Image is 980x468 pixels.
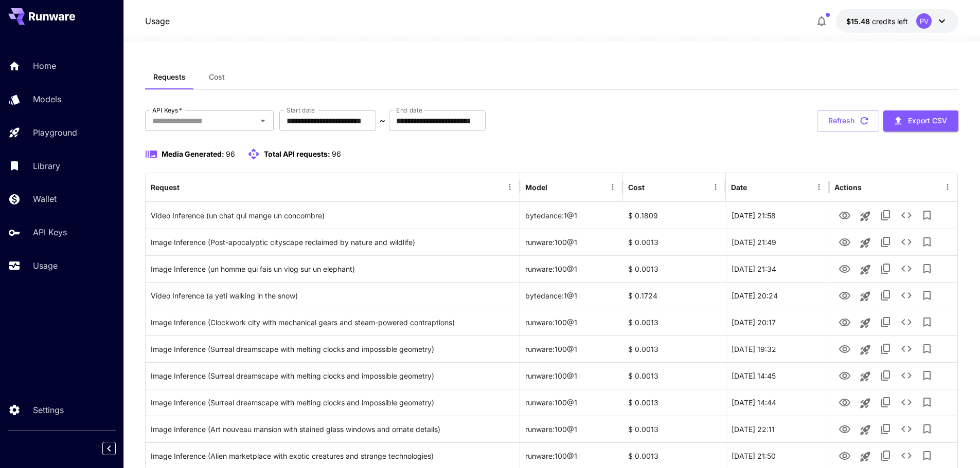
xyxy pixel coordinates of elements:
[520,255,623,282] div: runware:100@1
[380,115,385,127] p: ~
[876,339,896,359] button: Copy TaskUUID
[605,180,620,194] button: Menu
[917,205,937,226] button: Add to library
[917,232,937,252] button: Add to library
[145,15,170,27] a: Usage
[726,309,829,335] div: 24 Sep, 2025 20:17
[896,365,917,386] button: See details
[520,202,623,229] div: bytedance:1@1
[872,17,908,26] span: credits left
[623,416,726,442] div: $ 0.0013
[726,282,829,309] div: 24 Sep, 2025 20:24
[812,180,826,194] button: Menu
[917,258,937,279] button: Add to library
[726,229,829,255] div: 24 Sep, 2025 21:49
[876,285,896,306] button: Copy TaskUUID
[896,419,917,439] button: See details
[917,339,937,359] button: Add to library
[731,183,747,192] div: Date
[520,282,623,309] div: bytedance:1@1
[623,282,726,309] div: $ 0.1724
[33,193,57,205] p: Wallet
[834,445,855,466] button: View
[332,149,341,158] span: 96
[855,259,876,280] button: Launch in playground
[916,13,932,29] div: PV
[876,365,896,386] button: Copy TaskUUID
[33,404,64,416] p: Settings
[33,93,61,105] p: Models
[623,229,726,255] div: $ 0.0013
[151,416,514,442] div: Click to copy prompt
[33,60,56,72] p: Home
[520,335,623,362] div: runware:100@1
[623,202,726,229] div: $ 0.1809
[817,110,879,132] button: Refresh
[855,233,876,253] button: Launch in playground
[623,335,726,362] div: $ 0.0013
[726,255,829,282] div: 24 Sep, 2025 21:34
[876,419,896,439] button: Copy TaskUUID
[896,339,917,359] button: See details
[151,183,180,192] div: Request
[896,205,917,226] button: See details
[855,286,876,307] button: Launch in playground
[834,311,855,332] button: View
[102,442,116,455] button: Collapse sidebar
[396,106,422,115] label: End date
[876,392,896,413] button: Copy TaskUUID
[876,232,896,252] button: Copy TaskUUID
[209,72,225,82] span: Cost
[151,256,514,282] div: Click to copy prompt
[855,340,876,360] button: Launch in playground
[145,15,170,27] nav: breadcrumb
[520,362,623,389] div: runware:100@1
[855,420,876,440] button: Launch in playground
[896,258,917,279] button: See details
[548,180,563,194] button: Sort
[726,362,829,389] div: 24 Sep, 2025 14:45
[896,312,917,332] button: See details
[33,126,77,139] p: Playground
[748,180,762,194] button: Sort
[917,285,937,306] button: Add to library
[726,389,829,416] div: 24 Sep, 2025 14:44
[153,72,186,82] span: Requests
[940,180,955,194] button: Menu
[834,418,855,439] button: View
[855,313,876,333] button: Launch in playground
[883,110,958,132] button: Export CSV
[917,392,937,413] button: Add to library
[33,226,67,238] p: API Keys
[834,183,862,192] div: Actions
[33,160,60,172] p: Library
[226,149,235,158] span: 96
[151,389,514,416] div: Click to copy prompt
[520,416,623,442] div: runware:100@1
[152,106,182,115] label: API Keys
[623,362,726,389] div: $ 0.0013
[181,180,195,194] button: Sort
[855,366,876,387] button: Launch in playground
[876,312,896,332] button: Copy TaskUUID
[876,205,896,226] button: Copy TaskUUID
[726,335,829,362] div: 24 Sep, 2025 19:32
[834,365,855,386] button: View
[726,416,829,442] div: 23 Sep, 2025 22:11
[33,259,58,272] p: Usage
[896,285,917,306] button: See details
[896,392,917,413] button: See details
[834,338,855,359] button: View
[520,309,623,335] div: runware:100@1
[726,202,829,229] div: 24 Sep, 2025 21:58
[151,202,514,229] div: Click to copy prompt
[287,106,315,115] label: Start date
[646,180,660,194] button: Sort
[520,229,623,255] div: runware:100@1
[628,183,645,192] div: Cost
[264,149,330,158] span: Total API requests:
[525,183,547,192] div: Model
[151,283,514,309] div: Click to copy prompt
[855,206,876,227] button: Launch in playground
